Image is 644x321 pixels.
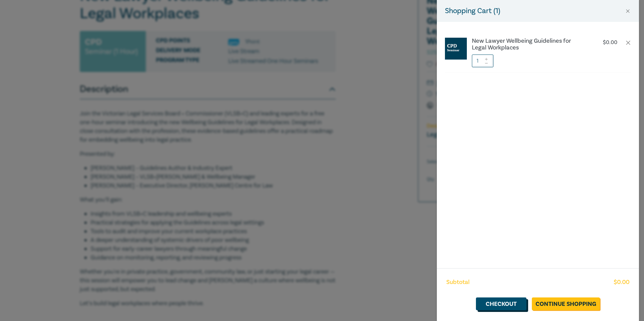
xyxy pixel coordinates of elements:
a: New Lawyer Wellbeing Guidelines for Legal Workplaces [472,38,584,51]
span: Subtotal [446,278,470,287]
button: Close [625,8,631,14]
img: CPD%20Seminar.jpg [445,38,467,60]
a: Continue Shopping [532,297,600,310]
a: Checkout [476,297,526,310]
span: $ 0.00 [614,278,630,287]
input: 1 [472,55,493,67]
p: $ 0.00 [603,39,617,46]
h5: Shopping Cart ( 1 ) [445,5,500,16]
